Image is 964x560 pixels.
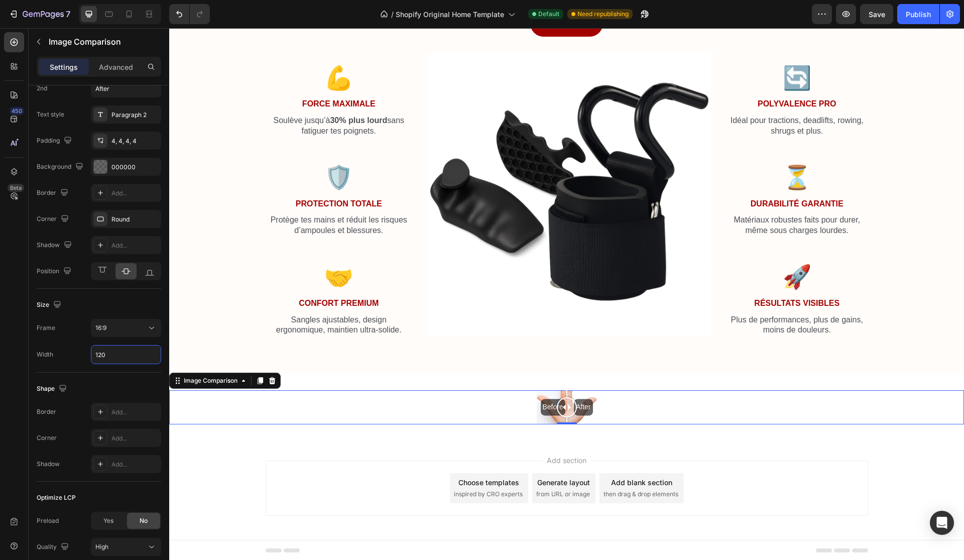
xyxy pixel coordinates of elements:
[37,298,63,312] div: Size
[95,543,108,550] span: High
[91,538,161,556] button: High
[37,540,71,554] div: Quality
[285,462,353,471] span: inspired by CRO experts
[577,10,629,19] span: Need republishing
[538,10,559,19] span: Default
[585,271,670,279] strong: Résultats Visibles
[37,265,73,278] div: Position
[391,9,394,20] span: /
[557,34,699,66] h2: 🔄
[930,511,954,535] div: Open Intercom Messenger
[372,371,396,387] div: Before
[588,71,667,80] strong: Polyvalence Pro
[111,189,159,198] div: Add...
[581,171,674,180] strong: Durabilité Garantie
[557,233,699,265] h2: 🚀
[906,9,931,20] div: Publish
[374,427,421,437] span: Add section
[37,110,64,119] div: Text style
[111,434,159,443] div: Add...
[169,4,210,24] div: Undo/Redo
[37,433,57,442] div: Corner
[111,215,159,224] div: Round
[111,241,159,250] div: Add...
[99,62,133,72] p: Advanced
[897,4,939,24] button: Publish
[37,160,85,174] div: Background
[37,460,60,469] div: Shadow
[558,87,698,108] p: Idéal pour tractions, deadlifts, rowing, shrugs et plus.
[860,4,893,24] button: Save
[367,462,421,471] span: from URL or image
[558,287,698,308] p: Plus de performances, plus de gains, moins de douleurs.
[442,449,503,460] div: Add blank section
[37,516,59,525] div: Preload
[557,134,699,166] h2: ⏳
[111,460,159,469] div: Add...
[111,163,159,172] div: 000000
[869,10,885,19] span: Save
[91,346,161,364] input: Auto
[368,449,421,460] div: Generate layout
[111,110,159,120] div: Paragraph 2
[37,382,69,396] div: Shape
[8,184,24,192] div: Beta
[37,84,47,93] div: 2nd
[405,371,424,387] div: After
[37,323,55,332] div: Frame
[103,516,113,525] span: Yes
[111,408,159,417] div: Add...
[49,36,157,48] p: Image Comparison
[558,187,698,208] p: Matériaux robustes faits pour durer, même sous charges lourdes.
[10,107,24,115] div: 450
[140,516,148,525] span: No
[37,239,74,252] div: Shadow
[434,462,509,471] span: then drag & drop elements
[13,348,70,357] div: Image Comparison
[169,28,964,560] iframe: Design area
[50,62,78,72] p: Settings
[37,134,74,148] div: Padding
[37,407,56,416] div: Border
[66,8,70,20] p: 7
[37,186,70,200] div: Border
[95,324,106,331] span: 16:9
[91,319,161,337] button: 16:9
[289,449,350,460] div: Choose templates
[37,350,53,359] div: Width
[37,212,71,226] div: Corner
[4,4,75,24] button: 7
[396,9,504,20] span: Shopify Original Home Template
[111,137,159,146] div: 4, 4, 4, 4
[37,493,76,502] div: Optimize LCP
